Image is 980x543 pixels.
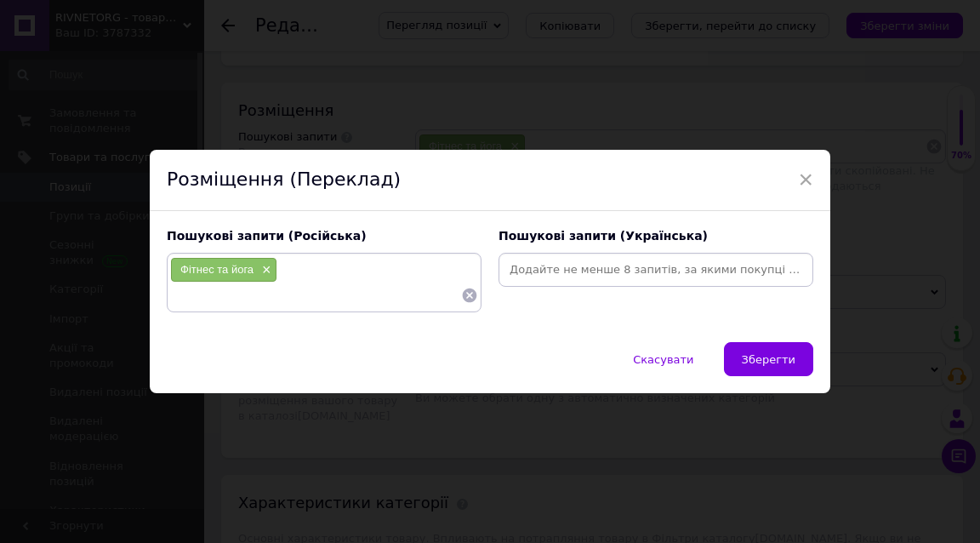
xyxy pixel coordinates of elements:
span: Зберегти [742,353,795,366]
span: Фітнес та йога [180,263,254,276]
span: Пошукові запити (Українська) [499,229,708,243]
button: Зберегти [724,342,813,376]
span: Скасувати [633,353,693,366]
button: Скасувати [615,342,711,376]
span: × [798,165,813,194]
span: × [258,263,271,277]
span: Пошукові запити (Російська) [167,229,367,243]
input: Додайте не менше 8 запитів, за якими покупці шукатимуть товар [502,257,810,283]
div: Розміщення (Переклад) [150,150,830,211]
strong: Доска для отжиманий Foldable Push Up Board 14 в 1 упор для отжиманий подставки для отжиманий [20,16,430,76]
